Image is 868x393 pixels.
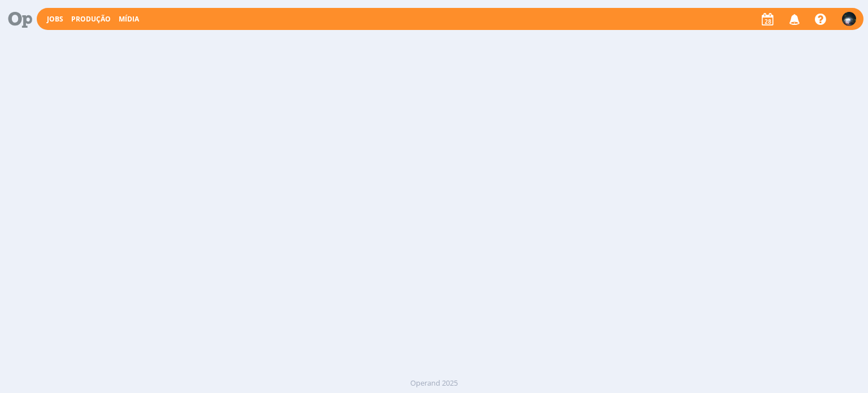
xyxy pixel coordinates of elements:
[842,12,856,26] img: G
[115,15,142,24] button: Mídia
[71,14,111,24] a: Produção
[841,9,857,29] button: G
[47,14,63,24] a: Jobs
[68,15,114,24] button: Produção
[44,15,67,24] button: Jobs
[119,14,139,24] a: Mídia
